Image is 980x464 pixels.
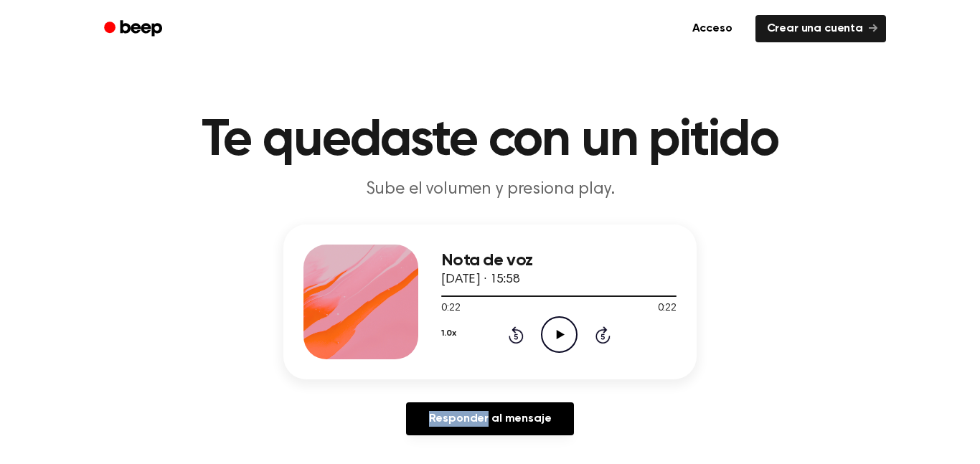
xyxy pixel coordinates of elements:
font: Te quedaste con un pitido [202,115,778,166]
font: Responder al mensaje [429,413,552,425]
font: Acceso [692,23,732,34]
a: Acceso [678,12,747,45]
button: 1.0x [441,321,456,346]
font: Crear una cuenta [767,23,863,34]
font: [DATE] · 15:58 [441,273,520,286]
font: 1.0x [441,329,456,338]
font: 0:22 [441,303,460,313]
a: Responder al mensaje [406,402,575,435]
font: 0:22 [658,303,677,313]
font: Nota de voz [441,252,532,269]
font: Sube el volumen y presiona play. [366,181,615,198]
a: Bip [94,15,175,43]
a: Crear una cuenta [755,15,886,42]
